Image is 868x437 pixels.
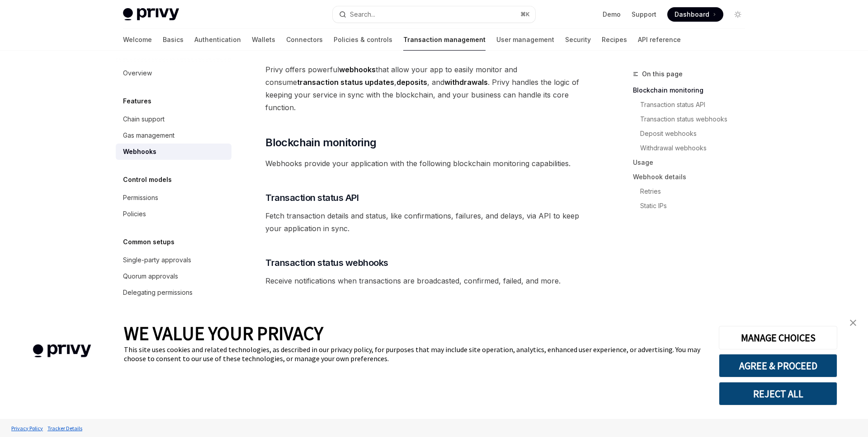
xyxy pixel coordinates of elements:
a: Support [632,10,656,19]
div: Delegating permissions [123,287,193,298]
span: Blockchain monitoring [265,135,376,150]
a: Transaction status webhooks [633,112,752,126]
div: Chain support [123,114,165,125]
a: Withdrawal webhooks [633,141,752,155]
a: Welcome [123,29,152,51]
strong: transaction status updates [297,78,394,87]
a: Tracker Details [45,420,85,436]
a: Delegating permissions [116,284,231,301]
a: Wallets [252,29,275,51]
span: Transaction status API [265,191,359,204]
a: Webhooks [116,144,231,160]
span: On this page [642,69,683,79]
strong: withdrawals [444,78,488,87]
a: close banner [844,314,862,332]
a: API reference [638,29,681,51]
span: Privy offers powerful that allow your app to easily monitor and consume , , and . Privy handles t... [265,63,591,114]
a: Recipes [602,29,627,51]
button: REJECT ALL [719,382,837,405]
span: Fetch transaction details and status, like confirmations, failures, and delays, via API to keep y... [265,209,591,235]
a: Policies [116,206,231,222]
h5: Features [123,96,151,107]
a: Overview [116,65,231,81]
img: close banner [850,320,856,326]
div: Policies [123,209,146,219]
button: Search...⌘K [333,6,535,23]
div: This site uses cookies and related technologies, as described in our privacy policy, for purposes... [124,345,705,363]
a: Gas management [116,127,231,144]
a: Transaction management [403,29,486,51]
h5: Common setups [123,237,175,247]
a: Basics [163,29,184,51]
a: Webhook details [633,170,752,184]
a: Deposit webhooks [633,126,752,141]
span: Receive notifications when transactions are broadcasted, confirmed, failed, and more. [265,274,591,287]
h5: Control models [123,174,172,185]
a: Dashboard [667,7,723,22]
a: Demo [603,10,621,19]
div: Overview [123,68,152,79]
a: Single-party approvals [116,252,231,268]
button: AGREE & PROCEED [719,354,837,377]
a: Authentication [194,29,241,51]
a: Security [565,29,591,51]
a: Permissions [116,190,231,206]
a: Quorum approvals [116,268,231,284]
span: WE VALUE YOUR PRIVACY [124,321,323,345]
div: Gas management [123,130,175,141]
span: Dashboard [675,10,709,19]
img: company logo [14,331,110,371]
a: Blockchain monitoring [633,83,752,98]
div: Single-party approvals [123,255,191,265]
a: Static IPs [633,199,752,213]
button: MANAGE CHOICES [719,326,837,349]
a: Usage [633,155,752,170]
div: Permissions [123,192,158,203]
img: light logo [123,8,179,21]
a: User management [496,29,554,51]
a: Privacy Policy [9,420,45,436]
div: Quorum approvals [123,271,178,282]
a: Transaction status API [633,98,752,112]
button: Toggle dark mode [731,7,745,22]
strong: webhooks [339,65,376,74]
div: Webhooks [123,146,156,157]
a: Retries [633,184,752,199]
span: Transaction status webhooks [265,256,388,269]
div: Search... [350,9,375,20]
a: Policies & controls [334,29,392,51]
strong: deposits [396,78,427,87]
a: Chain support [116,111,231,127]
a: Connectors [286,29,323,51]
span: Webhooks provide your application with the following blockchain monitoring capabilities. [265,157,591,170]
span: ⌘ K [520,11,530,18]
